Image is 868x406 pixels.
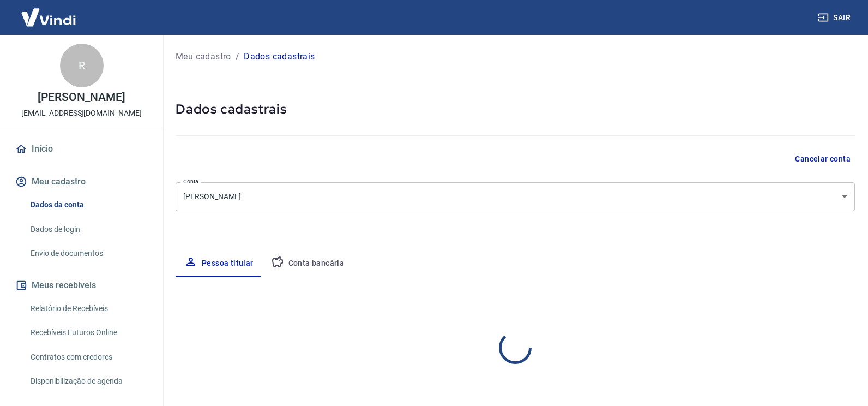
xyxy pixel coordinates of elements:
button: Meu cadastro [13,170,150,194]
p: [PERSON_NAME] [38,92,125,103]
a: Meu cadastro [176,50,231,63]
a: Disponibilização de agenda [26,370,150,392]
a: Dados de login [26,218,150,241]
a: Envio de documentos [26,242,150,265]
a: Dados da conta [26,194,150,216]
label: Conta [183,177,198,186]
img: Vindi [13,1,84,34]
button: Cancelar conta [791,149,855,169]
button: Sair [816,8,855,28]
h5: Dados cadastrais [176,100,855,118]
p: [EMAIL_ADDRESS][DOMAIN_NAME] [21,108,142,119]
a: Recebíveis Futuros Online [26,321,150,344]
button: Meus recebíveis [13,273,150,297]
button: Conta bancária [262,250,353,277]
button: Pessoa titular [176,250,262,277]
a: Relatório de Recebíveis [26,297,150,320]
div: R [60,44,104,87]
p: / [236,50,239,63]
a: Contratos com credores [26,346,150,368]
p: Dados cadastrais [244,50,315,63]
a: Início [13,137,150,161]
div: [PERSON_NAME] [176,182,855,211]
